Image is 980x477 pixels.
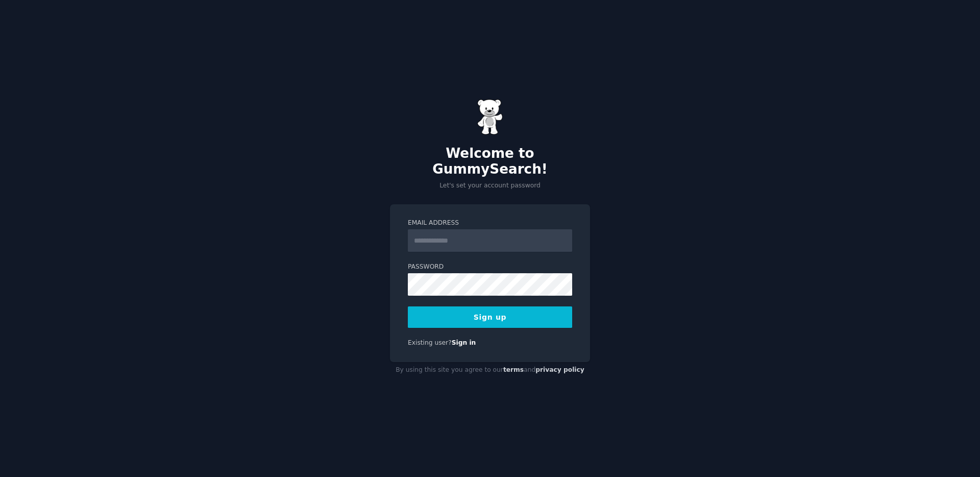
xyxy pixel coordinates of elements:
label: Password [408,263,572,272]
button: Sign up [408,306,572,328]
div: By using this site you agree to our and [390,362,590,378]
label: Email Address [408,219,572,228]
a: terms [503,366,524,373]
a: privacy policy [535,366,584,373]
h2: Welcome to GummySearch! [390,146,590,178]
span: Existing user? [408,339,452,346]
p: Let's set your account password [390,181,590,190]
a: Sign in [452,339,476,346]
img: Gummy Bear [477,99,503,135]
